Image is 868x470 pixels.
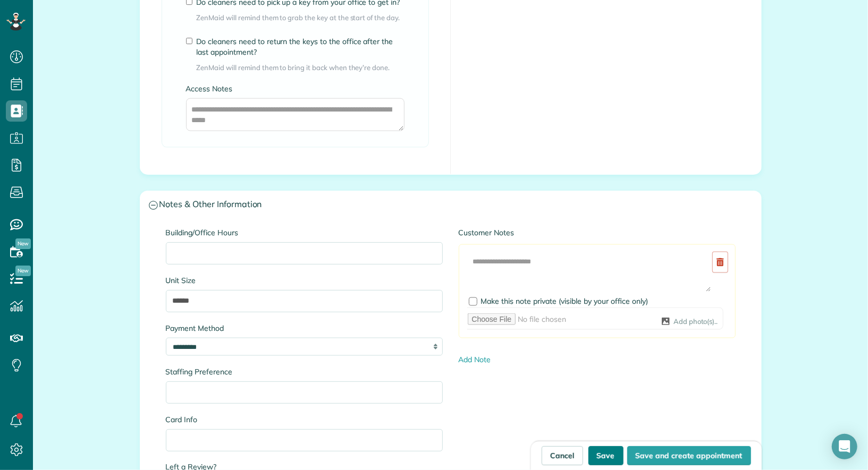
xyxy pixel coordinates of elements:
label: Card Info [166,414,443,425]
button: Save [588,446,623,465]
div: Open Intercom Messenger [832,434,857,459]
a: Cancel [542,446,583,465]
span: Make this note private (visible by your office only) [481,296,648,306]
label: Do cleaners need to return the keys to the office after the last appointment? [197,36,404,57]
label: Building/Office Hours [166,227,443,238]
label: Customer Notes [459,227,736,238]
label: Unit Size [166,275,443,286]
label: Staffing Preference [166,366,443,377]
a: Add Note [459,355,491,364]
a: Notes & Other Information [140,191,761,218]
label: Payment Method [166,323,443,334]
span: ZenMaid will remind them to bring it back when they’re done. [197,63,404,73]
input: Do cleaners need to return the keys to the office after the last appointment? [186,38,193,45]
span: New [15,266,31,276]
span: ZenMaid will remind them to grab the key at the start of the day. [197,13,404,23]
span: New [15,238,31,249]
label: Access Notes [186,83,404,94]
button: Save and create appointment [627,446,751,465]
